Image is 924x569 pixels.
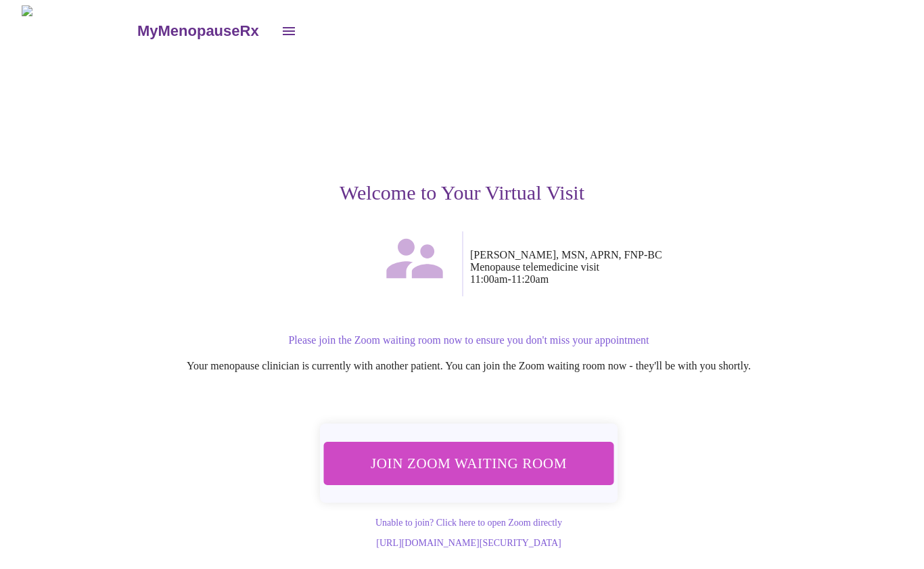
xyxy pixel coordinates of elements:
[324,442,614,484] button: Join Zoom Waiting Room
[59,360,879,372] p: Your menopause clinician is currently with another patient. You can join the Zoom waiting room no...
[22,5,135,56] img: MyMenopauseRx Logo
[273,15,305,47] button: open drawer
[137,22,259,40] h3: MyMenopauseRx
[45,181,879,204] h3: Welcome to Your Virtual Visit
[59,334,879,346] p: Please join the Zoom waiting room now to ensure you don't miss your appointment
[376,538,561,548] a: [URL][DOMAIN_NAME][SECURITY_DATA]
[342,451,596,476] span: Join Zoom Waiting Room
[470,249,879,286] p: [PERSON_NAME], MSN, APRN, FNP-BC Menopause telemedicine visit 11:00am - 11:20am
[135,7,272,55] a: MyMenopauseRx
[375,518,562,528] a: Unable to join? Click here to open Zoom directly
